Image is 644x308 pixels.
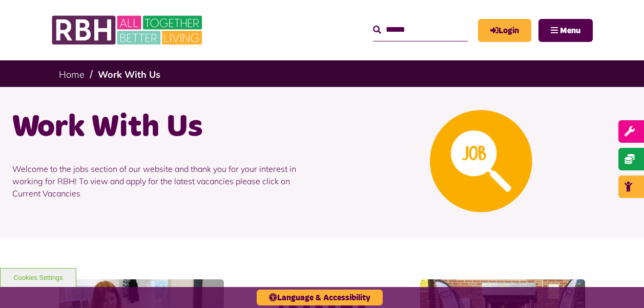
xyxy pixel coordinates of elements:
[12,147,315,215] p: Welcome to the jobs section of our website and thank you for your interest in working for RBH! To...
[538,19,593,42] button: Navigation
[478,19,531,42] a: MyRBH
[51,10,205,50] img: RBH
[98,69,160,80] a: Work With Us
[560,27,580,35] span: Menu
[430,110,532,212] img: Looking For A Job
[59,69,85,80] a: Home
[257,290,383,305] button: Language & Accessibility
[12,107,315,147] h1: Work With Us
[598,262,644,308] iframe: Netcall Web Assistant for live chat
